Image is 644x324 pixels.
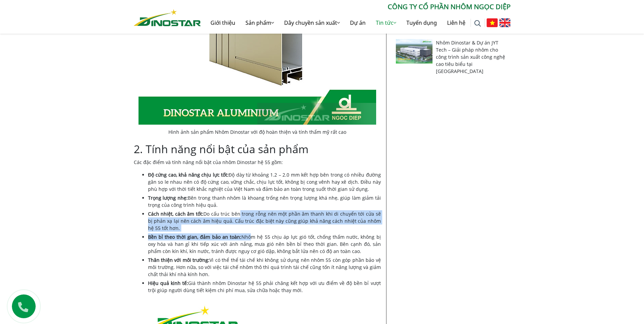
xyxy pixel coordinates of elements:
p: Các đặc điểm và tính năng nổi bật của nhôm Dinostar hệ 55 gồm: [134,159,381,166]
h2: 2. Tính năng nổi bật của sản phẩm [134,143,381,156]
img: English [499,18,511,27]
a: Liên hệ [442,12,471,34]
img: search [474,20,481,27]
li: Độ dày từ khoảng 1.2 – 2.0 mm kết hợp bên trong có nhiều đường gân so le nhau nên có độ cứng cao,... [148,171,381,193]
p: CÔNG TY CỔ PHẦN NHÔM NGỌC DIỆP [201,2,511,12]
strong: Thân thiện với môi trường: [148,257,210,263]
a: Nhôm Dinostar & Dự án JYT Tech – Giải pháp nhôm cho công trình sản xuất công nghệ cao tiêu biểu t... [436,39,505,74]
img: Nhôm Dinostar & Dự án JYT Tech – Giải pháp nhôm cho công trình sản xuất công nghệ cao tiêu biểu t... [396,39,433,64]
a: Giới thiệu [205,12,240,34]
li: Do cấu trúc bên trong rỗng nên một phần âm thanh khi di chuyển tới cửa sẽ bị phản xạ lại nên cách... [148,210,381,232]
strong: Bền bỉ theo thời gian, đảm bảo an toàn: [148,234,242,240]
a: Tuyển dụng [401,12,442,34]
a: Dây chuyền sản xuất [279,12,345,34]
li: Vì có thể thể tái chế khi không sử dụng nên nhôm 55 còn góp phần bảo vệ môi trường. Hơn nữa, so v... [148,256,381,278]
li: Giá thành nhôm Dinostar hệ 55 phải chăng kết hợp với ưu điểm về độ bền bỉ vượt trội giúp người dù... [148,280,381,294]
strong: Độ cứng cao, khả năng chịu lực tốt: [148,172,229,178]
strong: Cách nhiệt, cách âm tốt: [148,211,203,217]
li: Bên trong thanh nhôm là khoang trống nên trọng lượng khá nhẹ, giúp làm giảm tải trọng của công tr... [148,194,381,209]
strong: Trọng lượng nhẹ: [148,195,188,201]
strong: Hiệu quả kinh tế: [148,280,188,286]
a: Sản phẩm [240,12,279,34]
img: Tiếng Việt [486,18,498,27]
img: Nhôm Dinostar [134,9,201,26]
figcaption: Hình ảnh sản phẩm Nhôm Dinostar với độ hoàn thiện và tính thẩm mỹ rất cao [139,128,376,136]
a: Tin tức [371,12,401,34]
a: Dự án [345,12,371,34]
li: Nhôm hệ 55 chịu áp lực gió tốt, chống thấm nước, không bị oxy hóa và han gỉ khi tiếp xúc với ánh ... [148,233,381,255]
